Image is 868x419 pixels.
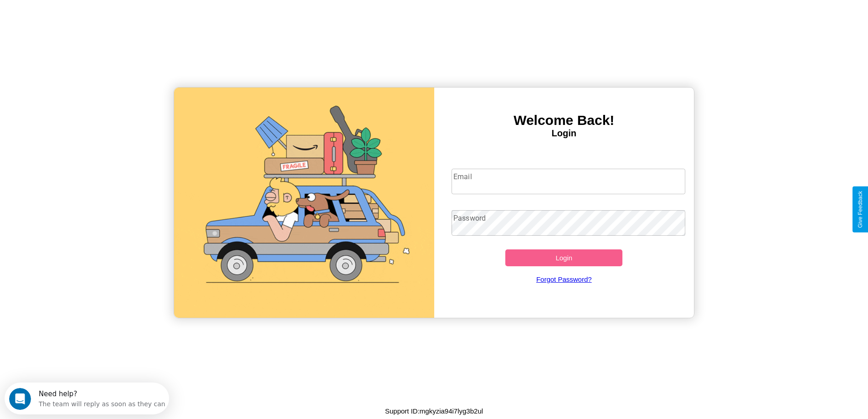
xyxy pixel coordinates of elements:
button: Login [505,249,622,266]
iframe: Intercom live chat [9,388,31,410]
p: Support ID: mgkyzia94i7lyg3b2ul [385,405,483,417]
div: Give Feedback [857,191,863,228]
h3: Welcome Back! [434,113,694,128]
h4: Login [434,128,694,139]
a: Forgot Password? [447,266,681,292]
div: The team will reply as soon as they can [34,15,161,25]
div: Need help? [34,8,161,15]
iframe: Intercom live chat discovery launcher [5,383,169,414]
img: gif [174,88,434,318]
div: Open Intercom Messenger [4,4,169,29]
